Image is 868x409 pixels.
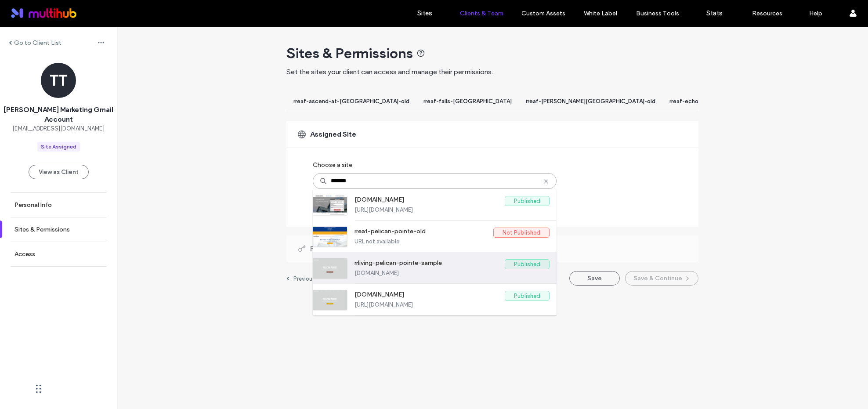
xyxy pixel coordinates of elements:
label: URL not available [354,238,550,245]
label: Sites & Permissions [14,226,70,233]
span: rreaf-[PERSON_NAME][GEOGRAPHIC_DATA]-old [526,98,655,105]
label: Not Published [493,228,550,238]
button: View as Client [29,165,89,179]
label: [DOMAIN_NAME] [354,291,505,301]
span: Permissions [310,244,351,253]
button: Save [569,271,620,286]
label: Resources [752,10,782,17]
label: [DOMAIN_NAME] [354,196,505,206]
div: TT [41,63,76,98]
label: Previous [293,275,315,282]
label: [URL][DOMAIN_NAME] [354,206,550,213]
label: Custom Assets [521,10,565,17]
label: Access [14,250,35,258]
label: Personal Info [14,201,52,209]
span: Assigned Site [310,130,356,139]
label: Help [809,10,822,17]
label: Clients & Team [460,10,503,17]
span: [EMAIL_ADDRESS][DOMAIN_NAME] [12,124,105,133]
label: Published [505,259,550,269]
label: [DOMAIN_NAME] [354,270,550,276]
span: Set the sites your client can access and manage their permissions. [286,68,493,76]
label: Published [505,196,550,206]
div: Site Assigned [41,143,76,151]
label: Stats [706,9,723,17]
label: Published [505,291,550,301]
div: Drag [36,376,41,402]
label: rrliving-pelican-pointe-sample [354,259,505,270]
span: rreaf-echo-ridge-old [669,98,726,105]
label: rreaf-pelican-pointe-old [354,228,493,238]
label: White Label [584,10,617,17]
a: Previous [286,275,315,282]
span: rreaf-ascend-at-[GEOGRAPHIC_DATA]-old [293,98,409,105]
span: rreaf-falls-[GEOGRAPHIC_DATA] [423,98,512,105]
label: Sites [417,9,432,17]
label: Choose a site [313,157,352,173]
label: Go to Client List [14,39,61,47]
label: Business Tools [636,10,679,17]
span: Help [20,6,38,14]
span: Sites & Permissions [286,44,413,62]
label: [URL][DOMAIN_NAME] [354,301,550,308]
